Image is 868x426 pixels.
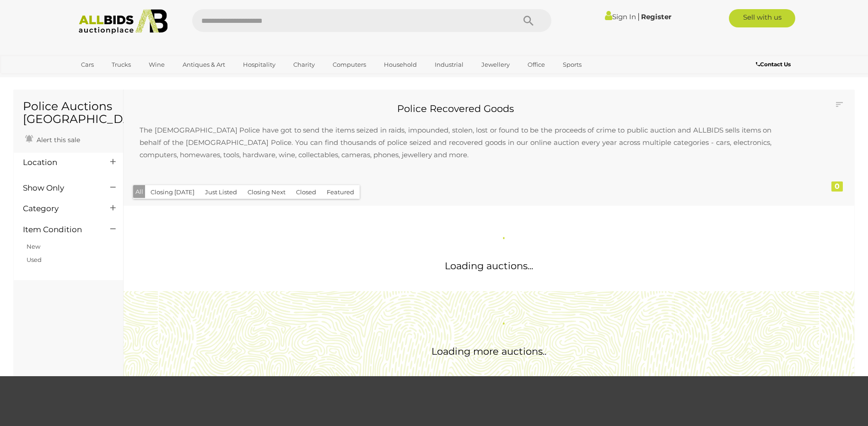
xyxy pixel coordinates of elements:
[106,57,137,72] a: Trucks
[445,260,533,272] span: Loading auctions...
[831,181,843,192] div: 0
[242,185,291,199] button: Closing Next
[75,57,100,72] a: Cars
[287,57,321,72] a: Charity
[522,57,551,72] a: Office
[23,158,97,167] h4: Location
[23,100,114,125] h1: Police Auctions [GEOGRAPHIC_DATA]
[23,184,97,192] h4: Show Only
[641,12,671,21] a: Register
[27,243,40,250] a: New
[605,12,636,21] a: Sign In
[729,9,795,27] a: Sell with us
[74,9,173,34] img: Allbids.com.au
[557,57,588,72] a: Sports
[506,9,551,32] button: Search
[34,136,80,144] span: Alert this sale
[327,57,372,72] a: Computers
[143,57,171,72] a: Wine
[23,132,82,146] a: Alert this sale
[756,61,791,68] b: Contact Us
[378,57,423,72] a: Household
[475,57,516,72] a: Jewellery
[145,185,200,199] button: Closing [DATE]
[133,185,146,198] button: All
[177,57,231,72] a: Antiques & Art
[756,59,793,69] a: Contact Us
[291,185,322,199] button: Closed
[75,72,152,87] a: [GEOGRAPHIC_DATA]
[130,115,781,170] p: The [DEMOGRAPHIC_DATA] Police have got to send the items seized in raids, impounded, stolen, lost...
[27,256,42,263] a: Used
[23,204,97,213] h4: Category
[321,185,360,199] button: Featured
[130,103,781,114] h2: Police Recovered Goods
[637,11,640,21] span: |
[23,225,97,234] h4: Item Condition
[199,185,243,199] button: Just Listed
[431,346,546,357] span: Loading more auctions..
[429,57,469,72] a: Industrial
[237,57,281,72] a: Hospitality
